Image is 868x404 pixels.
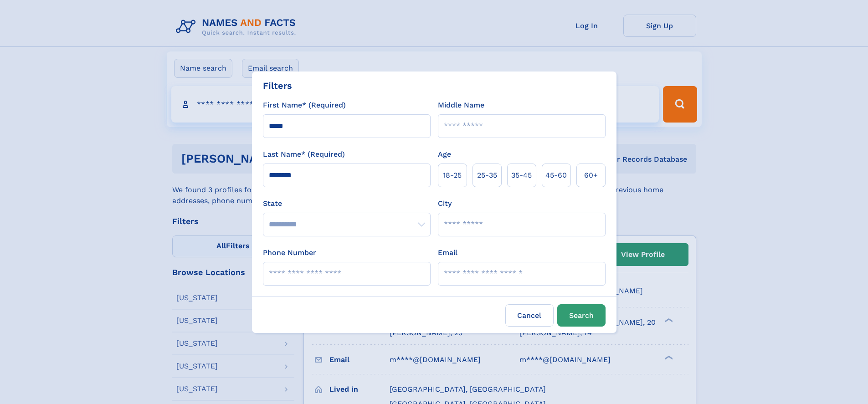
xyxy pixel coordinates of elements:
[438,198,452,209] label: City
[557,304,606,327] button: Search
[443,170,462,181] span: 18‑25
[263,247,316,258] label: Phone Number
[438,247,457,258] label: Email
[263,149,345,160] label: Last Name* (Required)
[505,304,554,327] label: Cancel
[438,100,484,111] label: Middle Name
[584,170,598,181] span: 60+
[263,198,431,209] label: State
[263,79,292,92] div: Filters
[511,170,532,181] span: 35‑45
[438,149,451,160] label: Age
[263,100,346,111] label: First Name* (Required)
[477,170,497,181] span: 25‑35
[545,170,567,181] span: 45‑60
